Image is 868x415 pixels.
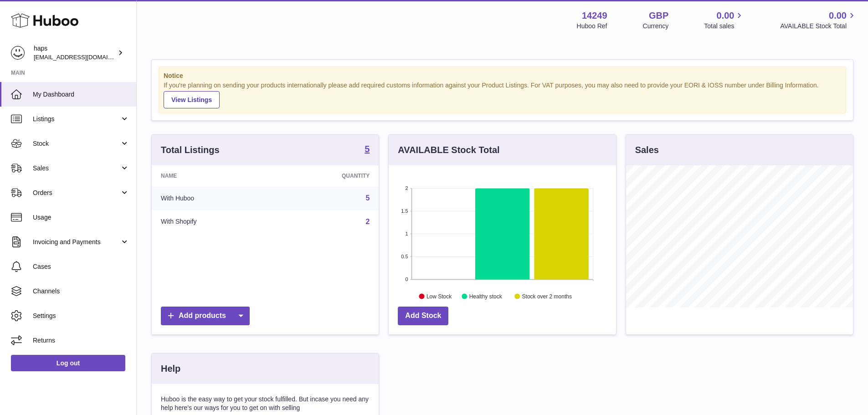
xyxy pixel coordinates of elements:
[34,44,116,61] div: haps
[401,208,408,214] text: 1.5
[164,72,841,80] strong: Notice
[11,46,25,60] img: internalAdmin-14249@internal.huboo.com
[161,307,250,325] a: Add products
[365,144,370,155] a: 5
[649,10,668,22] strong: GBP
[161,395,370,412] p: Huboo is the easy way to get your stock fulfilled. But incase you need any help here's our ways f...
[152,165,274,186] th: Name
[426,293,452,299] text: Low Stock
[161,363,180,375] h3: Help
[33,139,120,148] span: Stock
[33,336,129,345] span: Returns
[406,277,408,282] text: 0
[152,186,274,210] td: With Huboo
[33,213,129,222] span: Usage
[577,22,607,31] div: Huboo Ref
[780,22,857,31] span: AVAILABLE Stock Total
[406,185,408,191] text: 2
[398,307,448,325] a: Add Stock
[33,164,120,173] span: Sales
[33,90,129,99] span: My Dashboard
[33,287,129,296] span: Channels
[582,10,607,22] strong: 14249
[164,91,220,108] a: View Listings
[33,115,120,123] span: Listings
[401,254,408,259] text: 0.5
[274,165,379,186] th: Quantity
[33,312,129,320] span: Settings
[704,10,745,31] a: 0.00 Total sales
[11,355,125,371] a: Log out
[365,144,370,154] strong: 5
[33,189,120,197] span: Orders
[152,210,274,234] td: With Shopify
[164,81,841,108] div: If you're planning on sending your products internationally please add required customs informati...
[365,194,370,202] a: 5
[161,144,220,156] h3: Total Listings
[406,231,408,236] text: 1
[34,53,134,61] span: [EMAIL_ADDRESS][DOMAIN_NAME]
[469,293,503,299] text: Healthy stock
[829,10,847,22] span: 0.00
[635,144,659,156] h3: Sales
[365,218,370,225] a: 2
[522,293,572,299] text: Stock over 2 months
[643,22,669,31] div: Currency
[33,238,120,246] span: Invoicing and Payments
[704,22,745,31] span: Total sales
[717,10,734,22] span: 0.00
[398,144,499,156] h3: AVAILABLE Stock Total
[780,10,857,31] a: 0.00 AVAILABLE Stock Total
[33,262,129,271] span: Cases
